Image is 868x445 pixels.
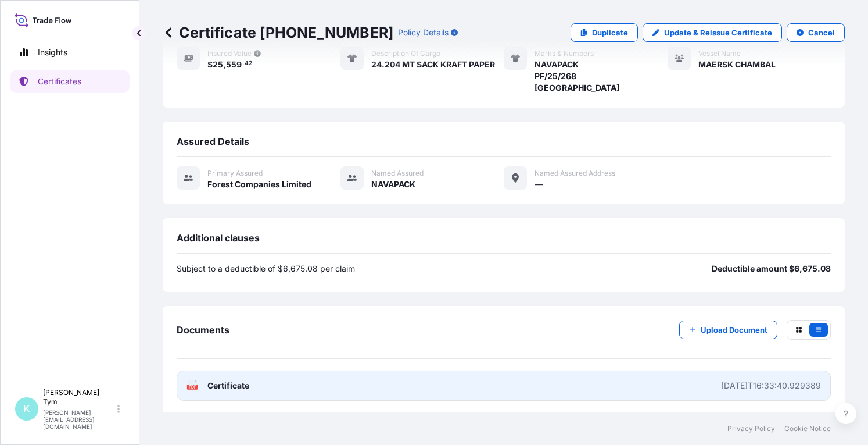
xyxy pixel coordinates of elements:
a: Insights [10,41,130,64]
span: Certificate [207,380,249,391]
button: Upload Document [679,321,777,339]
a: PDFCertificate[DATE]T16:33:40.929389 [177,371,831,401]
a: Update & Reissue Certificate [643,23,782,42]
p: Deductible amount $6,675.08 [712,263,831,275]
p: [PERSON_NAME] Tym [43,388,115,407]
span: Named Assured [371,169,424,178]
span: Primary assured [207,169,263,178]
span: NAVAPACK [371,179,415,190]
span: Named Assured Address [535,169,615,178]
p: Insights [38,47,67,58]
text: PDF [189,385,196,389]
span: Documents [177,324,229,336]
span: K [23,403,30,415]
p: Certificates [38,76,81,87]
p: [PERSON_NAME][EMAIL_ADDRESS][DOMAIN_NAME] [43,409,115,430]
p: Subject to a deductible of $6,675.08 per claim [177,263,355,275]
span: — [535,179,543,190]
a: Duplicate [571,23,638,42]
p: Certificate [PHONE_NUMBER] [163,23,393,42]
p: Update & Reissue Certificate [664,27,772,38]
p: Policy Details [398,27,449,38]
a: Certificates [10,70,130,93]
p: Upload Document [701,324,767,336]
span: . [242,62,244,66]
p: Duplicate [592,27,628,38]
a: Privacy Policy [727,424,775,433]
span: Forest Companies Limited [207,179,311,190]
p: Cancel [808,27,835,38]
button: Cancel [787,23,845,42]
a: Cookie Notice [784,424,831,433]
span: NAVAPACK PF/25/268 [GEOGRAPHIC_DATA] [535,59,619,94]
span: 42 [245,62,252,66]
span: Additional clauses [177,232,260,244]
div: [DATE]T16:33:40.929389 [721,380,821,391]
span: Assured Details [177,136,249,147]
